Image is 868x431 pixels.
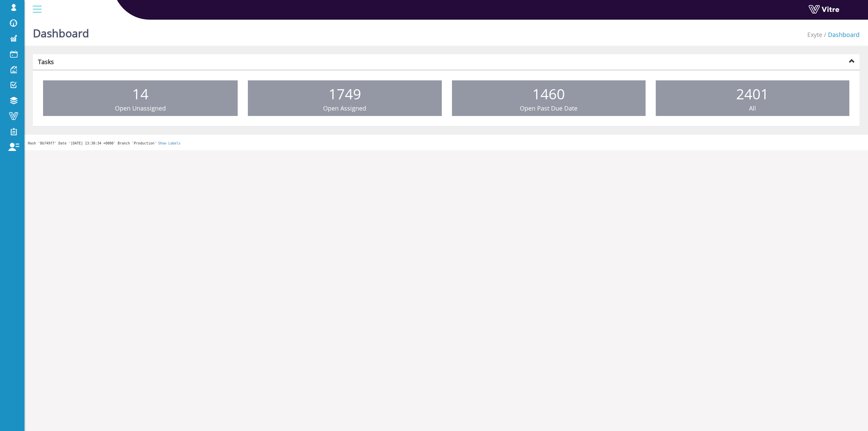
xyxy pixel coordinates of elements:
[33,17,89,46] h1: Dashboard
[452,80,646,116] a: 1460 Open Past Due Date
[158,141,180,145] a: Show Labels
[329,84,361,103] span: 1749
[38,58,54,66] strong: Tasks
[43,80,238,116] a: 14 Open Unassigned
[520,104,577,112] span: Open Past Due Date
[248,80,441,116] a: 1749 Open Assigned
[323,104,366,112] span: Open Assigned
[28,141,156,145] span: Hash '8b749f7' Date '[DATE] 13:30:34 +0000' Branch 'Production'
[656,80,849,116] a: 2401 All
[749,104,756,112] span: All
[115,104,166,112] span: Open Unassigned
[807,31,822,39] a: Exyte
[132,84,149,103] span: 14
[532,84,565,103] span: 1460
[736,84,769,103] span: 2401
[822,31,860,39] li: Dashboard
